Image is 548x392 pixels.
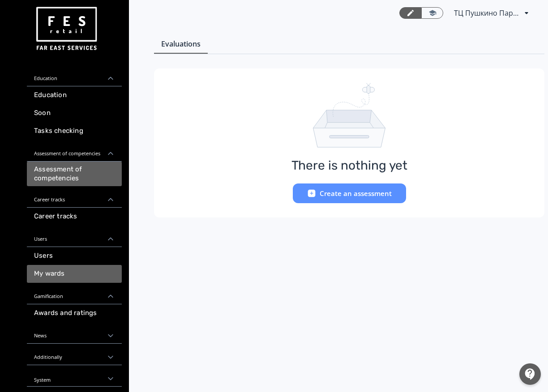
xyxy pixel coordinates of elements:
[34,4,98,54] img: https://files.teachbase.ru/system/account/57463/logo/medium-936fc5084dd2c598f50a98b9cbe0469a.png
[161,38,201,49] span: Evaluations
[27,86,122,104] a: Education
[27,304,122,322] a: Awards and ratings
[27,208,122,226] a: Career tracks
[27,265,122,283] a: My wards
[27,186,122,208] div: Career tracks
[454,8,521,18] span: ТЦ Пушкино Парк Пушкино CR 6512217
[291,158,407,173] span: There is nothing yet
[27,365,122,387] div: System
[293,183,406,203] button: Create an assessment
[27,65,122,86] div: Education
[421,7,443,19] a: Switch to student mode
[27,140,122,162] div: Assessment of competencies
[27,104,122,122] a: Soon
[27,162,122,186] a: Assessment of competencies
[27,226,122,247] div: Users
[27,283,122,304] div: Gamification
[27,122,122,140] a: Tasks checking
[27,247,122,265] a: Users
[27,322,122,344] div: News
[27,344,122,365] div: Additionally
